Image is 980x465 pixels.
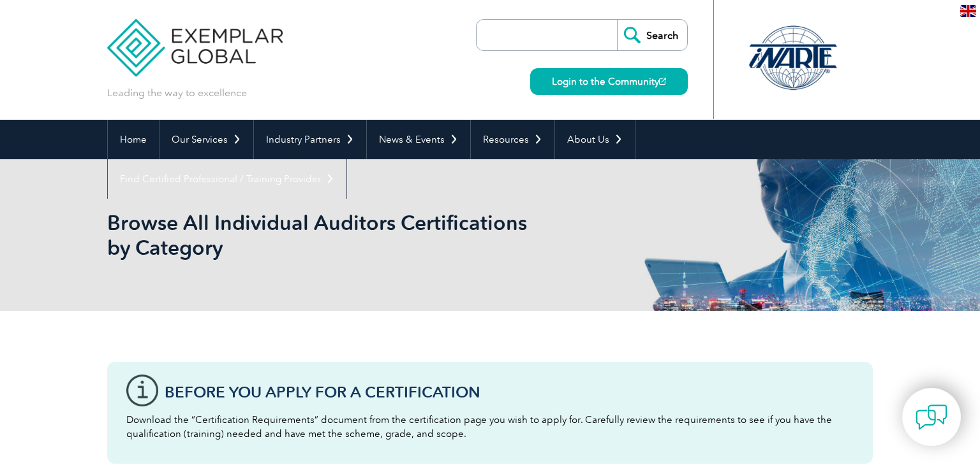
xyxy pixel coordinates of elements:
[530,68,688,95] a: Login to the Community
[126,413,854,441] p: Download the “Certification Requirements” document from the certification page you wish to apply ...
[107,210,597,260] h1: Browse All Individual Auditors Certifications by Category
[367,120,470,159] a: News & Events
[960,5,976,17] img: en
[165,384,854,400] h3: Before You Apply For a Certification
[659,78,666,85] img: open_square.png
[617,20,687,50] input: Search
[107,86,247,100] p: Leading the way to excellence
[160,120,253,159] a: Our Services
[108,120,159,159] a: Home
[916,401,947,433] img: contact-chat.png
[254,120,366,159] a: Industry Partners
[555,120,635,159] a: About Us
[108,159,346,199] a: Find Certified Professional / Training Provider
[471,120,554,159] a: Resources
